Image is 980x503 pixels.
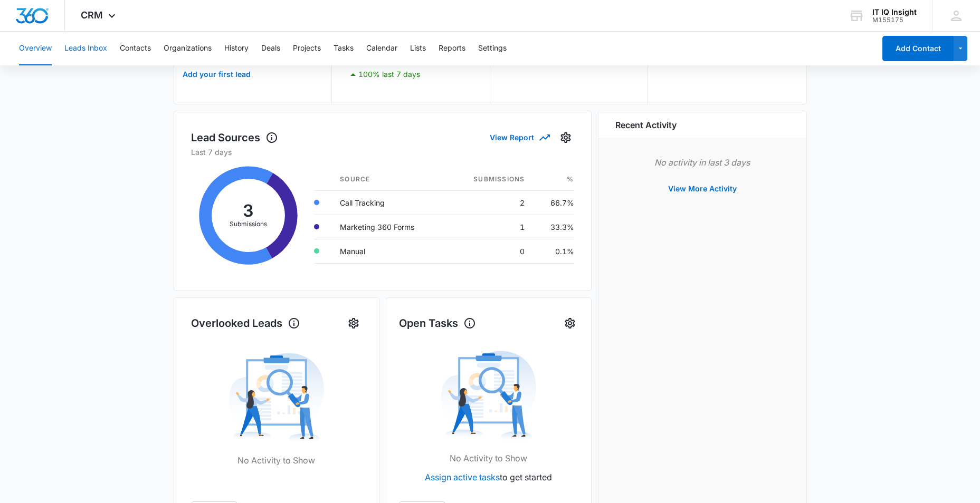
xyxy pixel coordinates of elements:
button: History [224,32,249,65]
p: 0 [665,49,674,66]
h6: Recent Activity [615,119,677,131]
p: 100% last 7 days [358,71,420,78]
td: 1 [447,215,533,239]
button: Settings [478,32,507,65]
button: Leads Inbox [64,32,107,65]
td: Marketing 360 Forms [331,215,447,239]
p: 3 [349,49,358,66]
div: account id [872,16,917,24]
a: Add your first lead [180,62,254,87]
td: 33.3% [533,215,574,239]
td: 2 [447,190,533,215]
p: No Activity to Show [237,454,315,467]
button: Tasks [334,32,354,65]
button: Organizations [164,32,212,65]
th: % [533,168,574,191]
button: Settings [562,315,578,332]
td: 0 [447,239,533,263]
td: 0.1% [533,239,574,263]
div: account name [872,8,917,16]
button: Overview [19,32,52,65]
a: Assign active tasks [425,472,500,482]
button: Add Contact [882,36,954,61]
p: No Activity to Show [450,452,527,465]
button: Settings [345,315,362,332]
button: Contacts [120,32,151,65]
button: Calendar [366,32,397,65]
td: 66.7% [533,190,574,215]
button: View Report [490,128,549,147]
button: Projects [293,32,321,65]
button: Settings [557,129,574,146]
th: Submissions [447,168,533,191]
button: View More Activity [658,176,747,201]
h1: Open Tasks [399,315,476,331]
p: to get started [425,471,552,483]
h1: Lead Sources [191,130,278,146]
h1: Overlooked Leads [191,315,300,331]
th: Source [331,168,447,191]
p: No activity in last 3 days [615,156,789,169]
button: Lists [410,32,426,65]
td: Call Tracking [331,190,447,215]
button: Reports [439,32,465,65]
p: Last 7 days [191,147,574,158]
p: 0 [507,49,517,66]
button: Deals [261,32,280,65]
span: CRM [81,9,103,21]
td: Manual [331,239,447,263]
